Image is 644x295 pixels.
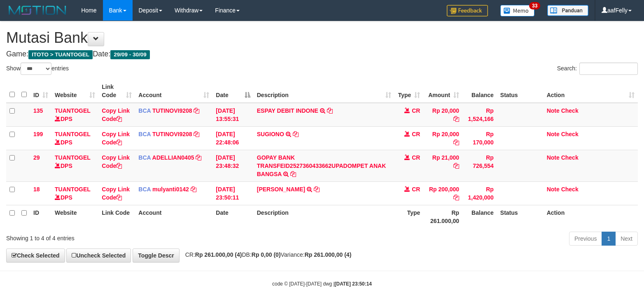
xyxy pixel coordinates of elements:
a: TUANTOGEL [55,154,91,161]
a: TUTINOVI9208 [152,131,192,137]
div: Showing 1 to 4 of 4 entries [6,231,262,242]
span: 135 [33,107,43,114]
a: Check [561,107,579,114]
img: Feedback.jpg [447,5,488,16]
img: Button%20Memo.svg [500,5,535,16]
td: Rp 20,000 [423,126,462,150]
th: Type [394,205,423,228]
a: Copy Rp 21,000 to clipboard [453,163,459,169]
th: Status [497,79,544,103]
a: ADELLIAN0405 [152,154,194,161]
a: Previous [569,232,602,246]
span: 33 [529,2,540,9]
td: Rp 726,554 [462,150,497,181]
th: Website: activate to sort column ascending [51,79,98,103]
a: Copy AGUNG PRASETIYO to clipboard [314,186,320,193]
a: Copy Rp 20,000 to clipboard [453,139,459,146]
a: Copy Link Code [102,107,130,122]
th: Type: activate to sort column ascending [394,79,423,103]
th: Status [497,205,544,228]
a: Note [547,186,560,193]
span: CR [412,107,420,114]
a: Copy TUTINOVI9208 to clipboard [194,131,199,137]
a: Copy GOPAY BANK TRANSFEID2527360433662UPADOMPET ANAK BANGSA to clipboard [290,171,296,177]
td: DPS [51,150,98,181]
label: Show entries [6,63,69,75]
span: BCA [138,186,151,193]
a: Note [547,154,560,161]
strong: [DATE] 23:50:14 [335,281,372,287]
span: ITOTO > TUANTOGEL [28,50,93,59]
th: ID: activate to sort column ascending [30,79,51,103]
a: 1 [602,232,616,246]
th: Date: activate to sort column descending [212,79,253,103]
a: Copy ADELLIAN0405 to clipboard [196,154,201,161]
a: Copy Rp 20,000 to clipboard [453,116,459,122]
img: panduan.png [547,5,588,16]
a: GOPAY BANK TRANSFEID2527360433662UPADOMPET ANAK BANGSA [257,154,386,177]
span: BCA [138,154,151,161]
td: [DATE] 22:48:06 [212,126,253,150]
a: TUANTOGEL [55,131,91,137]
td: Rp 1,420,000 [462,181,497,205]
a: Toggle Descr [133,249,180,262]
th: Link Code [98,205,135,228]
strong: Rp 261.000,00 (4) [195,251,242,258]
select: Showentries [21,63,51,75]
td: [DATE] 23:48:32 [212,150,253,181]
label: Search: [557,63,638,75]
a: Copy Rp 200,000 to clipboard [453,194,459,201]
span: CR [412,186,420,193]
a: Note [547,107,560,114]
a: [PERSON_NAME] [257,186,305,193]
h4: Game: Date: [6,50,638,58]
td: Rp 20,000 [423,103,462,127]
a: SUGIONO [257,131,284,137]
th: Rp 261.000,00 [423,205,462,228]
td: DPS [51,126,98,150]
th: Account: activate to sort column ascending [135,79,212,103]
th: Website [51,205,98,228]
span: CR: DB: Variance: [181,251,352,258]
a: Copy Link Code [102,186,130,201]
a: TUANTOGEL [55,186,91,193]
td: [DATE] 23:50:11 [212,181,253,205]
span: CR [412,131,420,137]
a: Next [615,232,638,246]
th: Balance [462,79,497,103]
td: DPS [51,181,98,205]
a: Copy Link Code [102,154,130,169]
th: Balance [462,205,497,228]
a: Copy SUGIONO to clipboard [293,131,299,137]
span: 29/09 - 30/09 [110,50,150,59]
th: Amount: activate to sort column ascending [423,79,462,103]
strong: Rp 0,00 (0) [252,251,281,258]
th: Description: activate to sort column ascending [254,79,395,103]
span: 199 [33,131,43,137]
h1: Mutasi Bank [6,30,638,46]
th: Link Code: activate to sort column ascending [98,79,135,103]
a: Copy TUTINOVI9208 to clipboard [194,107,199,114]
a: Note [547,131,560,137]
span: 29 [33,154,40,161]
td: Rp 170,000 [462,126,497,150]
img: MOTION_logo.png [6,4,69,16]
span: BCA [138,131,151,137]
th: Action: activate to sort column ascending [544,79,638,103]
td: Rp 1,524,166 [462,103,497,127]
a: TUANTOGEL [55,107,91,114]
a: ESPAY DEBIT INDONE [257,107,318,114]
td: Rp 200,000 [423,181,462,205]
a: TUTINOVI9208 [152,107,192,114]
a: Check [561,154,579,161]
strong: Rp 261.000,00 (4) [305,251,352,258]
td: DPS [51,103,98,127]
a: Check [561,131,579,137]
th: ID [30,205,51,228]
a: Copy Link Code [102,131,130,146]
th: Account [135,205,212,228]
small: code © [DATE]-[DATE] dwg | [272,281,372,287]
a: Check [561,186,579,193]
a: Uncheck Selected [66,249,131,262]
td: [DATE] 13:55:31 [212,103,253,127]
